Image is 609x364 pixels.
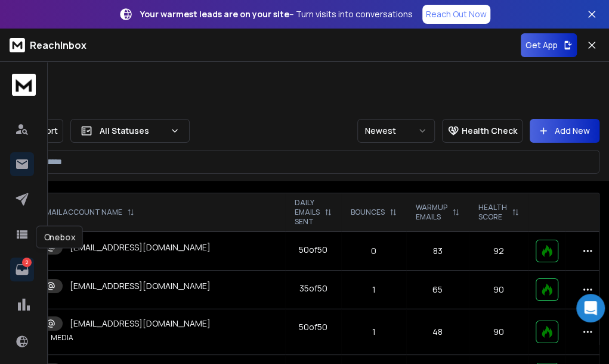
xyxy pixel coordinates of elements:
[299,283,327,294] div: 35 of 50
[416,203,447,222] p: WARMUP EMAILS
[348,284,399,296] p: 1
[422,5,490,24] a: Reach Out Now
[442,119,523,143] button: Health Check
[41,208,134,217] div: EMAIL ACCOUNT NAME
[406,271,469,309] td: 65
[30,38,86,52] p: ReachInbox
[70,318,211,330] p: [EMAIL_ADDRESS][DOMAIN_NAME]
[351,208,385,217] p: BOUNCES
[406,232,469,271] td: 83
[295,198,320,227] p: DAILY EMAILS SENT
[70,280,211,292] p: [EMAIL_ADDRESS][DOMAIN_NAME]
[469,271,528,309] td: 90
[357,119,435,143] button: Newest
[100,125,165,137] p: All Statuses
[36,225,83,248] div: Onebox
[140,8,413,20] p: – Turn visits into conversations
[12,74,36,96] img: logo
[140,8,289,20] strong: Your warmest leads are on your site
[299,321,327,333] div: 50 of 50
[462,125,517,137] p: Health Check
[478,203,507,222] p: HEALTH SCORE
[576,294,605,322] div: Open Intercom Messenger
[406,309,469,355] td: 48
[70,241,211,253] p: [EMAIL_ADDRESS][DOMAIN_NAME]
[51,333,73,343] p: MEDIA
[348,245,399,257] p: 0
[22,258,32,267] p: 2
[469,232,528,271] td: 92
[348,326,399,338] p: 1
[521,33,577,57] button: Get App
[426,8,487,20] p: Reach Out Now
[530,119,599,143] button: Add New
[469,309,528,355] td: 90
[299,244,327,256] div: 50 of 50
[10,258,34,281] a: 2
